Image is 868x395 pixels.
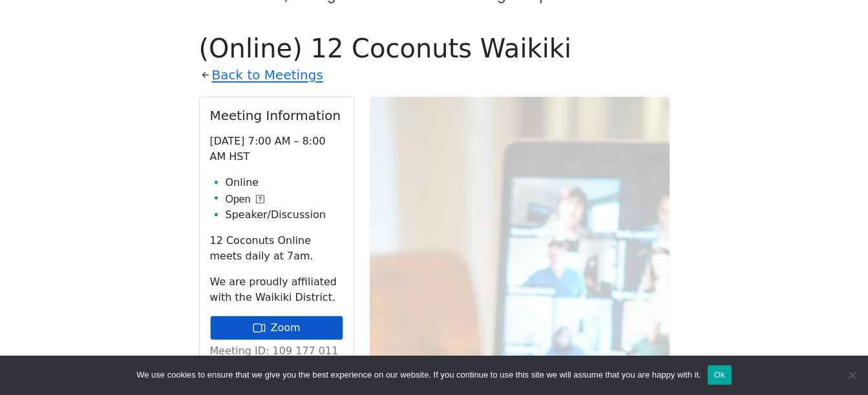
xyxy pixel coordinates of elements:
a: Back to Meetings [212,64,323,86]
li: Online [226,175,343,190]
p: 12 Coconuts Online meets daily at 7am. [210,233,343,264]
button: Open [226,192,264,207]
button: Ok [708,365,732,385]
span: No [845,369,858,381]
span: We use cookies to ensure that we give you the best experience on our website. If you continue to ... [136,369,701,381]
span: Open [226,192,251,207]
h2: Meeting Information [210,108,343,123]
li: Speaker/Discussion [226,207,343,223]
a: Zoom [210,316,343,340]
p: Meeting ID: 109 177 011 Passcode: 12KUHIO [210,343,343,374]
h1: (Online) 12 Coconuts Waikiki [199,33,670,64]
p: We are proudly affiliated with the Waikiki District. [210,274,343,305]
p: [DATE] 7:00 AM – 8:00 AM HST [210,134,343,165]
